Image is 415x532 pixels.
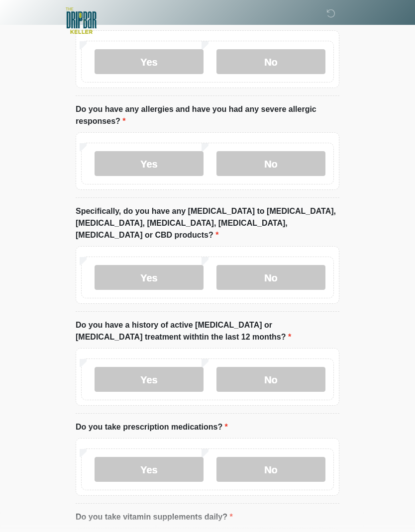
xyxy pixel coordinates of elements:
label: No [216,457,325,482]
label: Do you take prescription medications? [76,421,228,433]
label: Yes [95,151,204,176]
label: Do you have a history of active [MEDICAL_DATA] or [MEDICAL_DATA] treatment withtin the last 12 mo... [76,319,339,343]
label: Yes [95,265,204,290]
label: Do you take vitamin supplements daily? [76,511,233,523]
label: No [216,367,325,392]
label: No [216,49,325,74]
label: Yes [95,457,204,482]
label: Do you have any allergies and have you had any severe allergic responses? [76,103,339,127]
img: The DRIPBaR - Keller Logo [66,7,97,34]
label: No [216,151,325,176]
label: Yes [95,49,204,74]
label: No [216,265,325,290]
label: Specifically, do you have any [MEDICAL_DATA] to [MEDICAL_DATA], [MEDICAL_DATA], [MEDICAL_DATA], [... [76,205,339,241]
label: Yes [95,367,204,392]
